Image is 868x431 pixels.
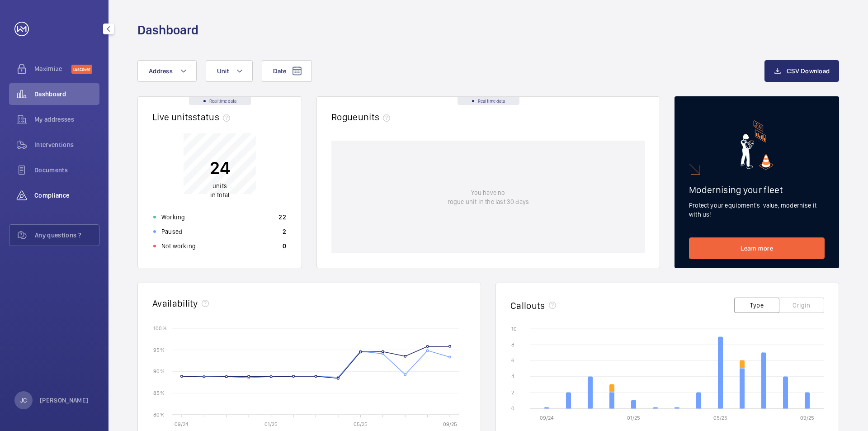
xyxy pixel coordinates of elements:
span: Date [273,67,286,75]
span: Address [149,67,173,75]
span: Unit [217,67,229,75]
p: in total [210,181,230,199]
p: JC [20,396,27,405]
button: Type [734,298,779,313]
div: Real time data [458,97,519,105]
text: 95 % [153,346,165,353]
text: 10 [511,326,517,332]
p: 22 [278,213,286,222]
text: 100 % [153,325,167,331]
p: Working [161,213,185,222]
text: 4 [511,373,514,379]
span: status [193,111,234,123]
text: 6 [511,357,514,364]
text: 09/25 [800,415,814,421]
p: [PERSON_NAME] [40,396,89,405]
div: Real time data [189,97,251,105]
p: You have no rogue unit in the last 30 days [448,188,529,206]
p: 0 [283,242,286,251]
text: 90 % [153,368,165,374]
text: 05/25 [354,421,368,427]
h2: Live units [152,111,234,123]
text: 8 [511,341,514,348]
span: Discover [71,65,92,74]
text: 05/25 [713,415,727,421]
text: 09/24 [175,421,189,427]
h2: Callouts [510,300,545,311]
span: Compliance [34,191,99,200]
text: 2 [511,389,514,396]
button: CSV Download [764,60,839,82]
h2: Availability [152,298,198,309]
p: Paused [161,227,182,236]
a: Learn more [689,237,825,259]
button: Origin [779,298,824,313]
span: Dashboard [34,90,99,99]
h2: Rogue [331,111,394,123]
span: Maximize [34,64,71,73]
img: marketing-card.svg [741,120,774,170]
text: 01/25 [627,415,640,421]
span: units [212,182,227,189]
h1: Dashboard [137,22,198,38]
button: Address [137,60,197,82]
p: 2 [283,227,286,236]
text: 01/25 [264,421,278,427]
p: Protect your equipment's value, modernise it with us! [689,201,825,219]
text: 0 [511,405,514,412]
span: Any questions ? [35,231,99,240]
text: 09/24 [540,415,554,421]
span: Interventions [34,140,99,149]
text: 09/25 [443,421,457,427]
text: 80 % [153,411,165,417]
h2: Modernising your fleet [689,184,825,195]
text: 85 % [153,390,165,396]
span: CSV Download [787,67,830,75]
p: Not working [161,242,196,251]
span: units [358,111,394,123]
span: My addresses [34,115,99,124]
button: Date [262,60,312,82]
button: Unit [206,60,253,82]
span: Documents [34,166,99,175]
p: 24 [210,156,230,179]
